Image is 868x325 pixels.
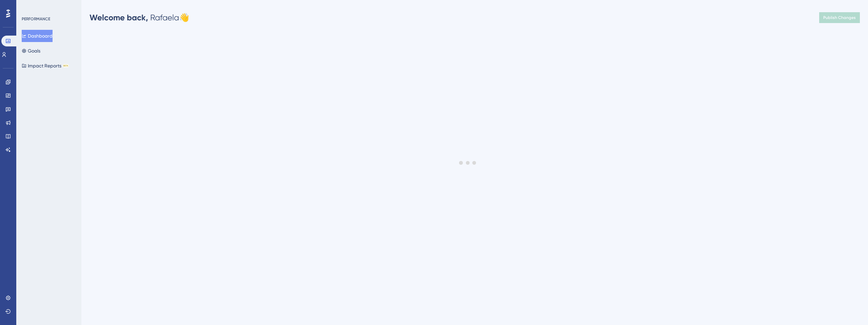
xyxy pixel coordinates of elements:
button: Publish Changes [819,12,860,23]
button: Impact ReportsBETA [22,60,69,72]
button: Dashboard [22,30,53,42]
button: Goals [22,45,40,57]
div: BETA [63,64,69,67]
div: Rafaela 👋 [90,12,189,23]
span: Welcome back, [90,13,148,22]
span: Publish Changes [823,15,856,20]
div: PERFORMANCE [22,16,50,22]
